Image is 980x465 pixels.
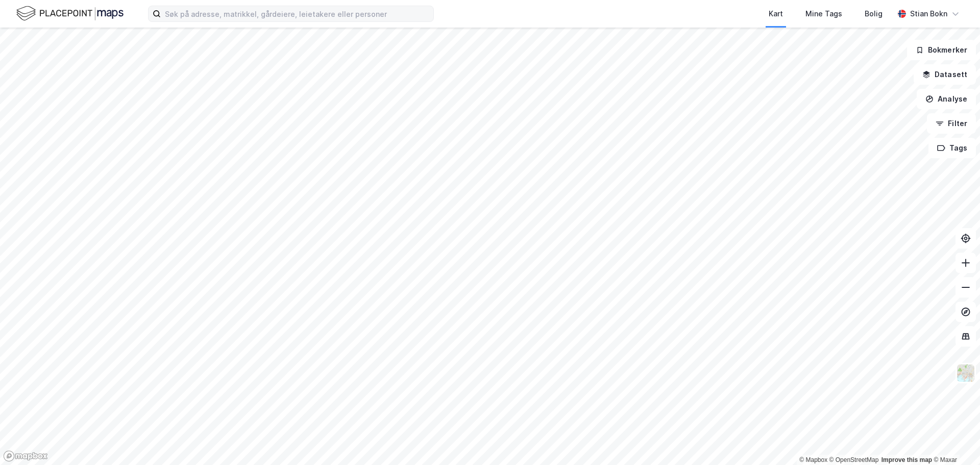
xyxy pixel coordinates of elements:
button: Filter [927,113,976,134]
button: Tags [928,138,976,158]
input: Søk på adresse, matrikkel, gårdeiere, leietakere eller personer [161,6,433,21]
button: Analyse [917,89,976,109]
img: logo.f888ab2527a4732fd821a326f86c7f29.svg [16,5,124,22]
div: Kontrollprogram for chat [929,416,980,465]
iframe: Chat Widget [929,416,980,465]
a: OpenStreetMap [829,456,879,463]
a: Improve this map [881,456,932,463]
button: Datasett [914,64,976,85]
div: Kart [769,8,783,20]
div: Bolig [865,8,883,20]
img: Z [956,363,975,383]
a: Mapbox homepage [3,450,48,462]
div: Mine Tags [805,8,842,20]
div: Stian Bokn [910,8,947,20]
a: Mapbox [799,456,827,463]
button: Bokmerker [907,40,976,60]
